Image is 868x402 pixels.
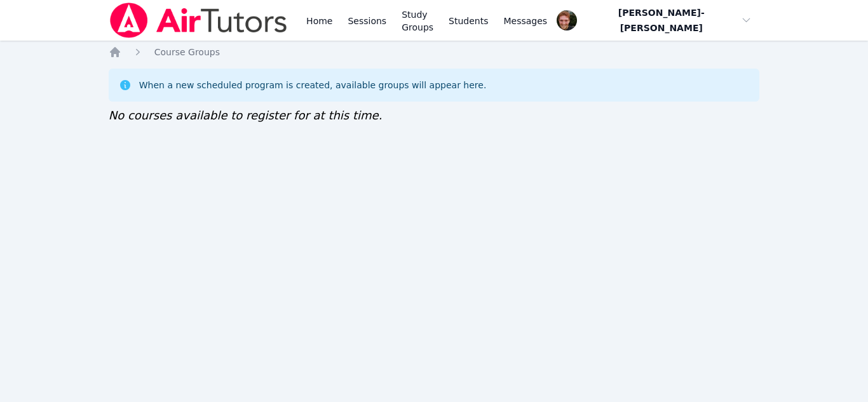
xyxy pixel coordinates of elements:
span: Messages [504,15,548,27]
span: No courses available to register for at this time. [109,109,383,122]
div: When a new scheduled program is created, available groups will appear here. [139,79,487,91]
a: Course Groups [154,46,220,58]
nav: Breadcrumb [109,46,760,58]
span: Course Groups [154,47,220,57]
img: Air Tutors [109,3,288,38]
